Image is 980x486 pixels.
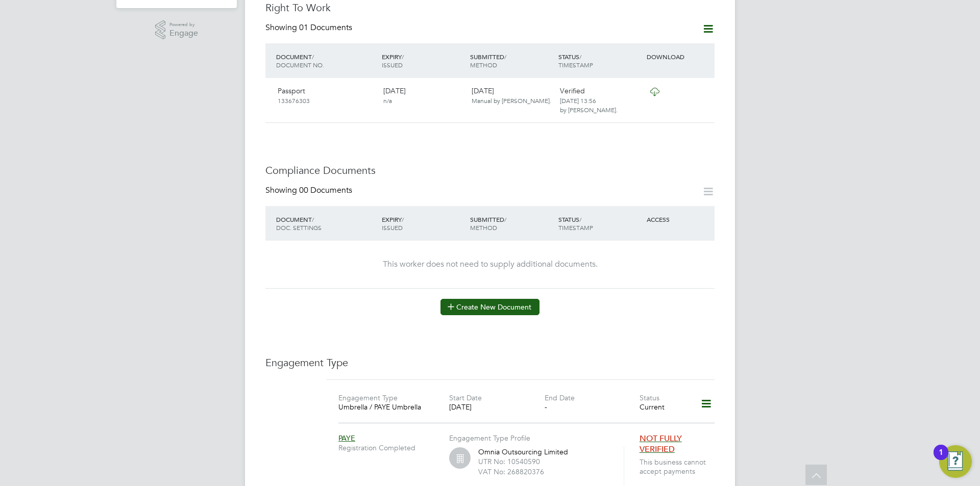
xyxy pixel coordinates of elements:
[579,53,581,61] span: /
[556,210,644,237] div: STATUS
[383,96,392,105] span: n/a
[939,445,972,478] button: Open Resource Center, 1 new notification
[640,402,687,412] div: Current
[640,393,659,402] label: Status
[449,433,530,443] label: Engagement Type Profile
[265,22,354,33] div: Showing
[468,210,556,237] div: SUBMITTED
[274,210,379,237] div: DOCUMENT
[470,223,497,232] span: METHOD
[644,47,715,66] div: DOWNLOAD
[449,393,482,402] label: Start Date
[276,61,324,69] span: DOCUMENT NO.
[504,53,506,61] span: /
[312,53,314,61] span: /
[558,223,593,232] span: TIMESTAMP
[382,223,403,232] span: ISSUED
[468,47,556,74] div: SUBMITTED
[449,402,544,412] div: [DATE]
[640,433,682,454] span: NOT FULLY VERIFIED
[644,210,715,228] div: ACCESS
[939,452,943,466] div: 1
[265,356,715,369] h3: Engagement Type
[278,96,310,105] span: 133676303
[402,53,404,61] span: /
[299,185,352,195] span: 00 Documents
[276,259,704,270] div: This worker does not need to supply additional documents.
[338,433,355,443] span: PAYE
[338,402,433,412] div: Umbrella / PAYE Umbrella
[169,29,198,38] span: Engage
[545,402,640,412] div: -
[558,61,593,69] span: TIMESTAMP
[556,47,644,74] div: STATUS
[265,185,354,196] div: Showing
[299,22,352,33] span: 01 Documents
[579,215,581,223] span: /
[468,82,556,109] div: [DATE]
[560,96,596,105] span: [DATE] 13:56
[440,299,540,315] button: Create New Document
[478,467,544,476] label: VAT No: 268820376
[379,47,468,74] div: EXPIRY
[312,215,314,223] span: /
[265,164,715,177] h3: Compliance Documents
[545,393,575,402] label: End Date
[560,106,618,114] span: by [PERSON_NAME].
[379,210,468,237] div: EXPIRY
[265,1,715,14] h3: Right To Work
[155,20,199,40] a: Powered byEngage
[276,223,322,232] span: DOC. SETTINGS
[640,457,719,476] span: This business cannot accept payments
[470,61,497,69] span: METHOD
[274,47,379,74] div: DOCUMENT
[504,215,506,223] span: /
[379,82,468,109] div: [DATE]
[382,61,403,69] span: ISSUED
[274,82,379,109] div: Passport
[338,443,449,452] span: Registration Completed
[560,86,585,95] span: Verified
[478,457,540,466] label: UTR No: 10540590
[338,393,398,402] label: Engagement Type
[472,96,551,105] span: Manual by [PERSON_NAME].
[169,20,198,29] span: Powered by
[402,215,404,223] span: /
